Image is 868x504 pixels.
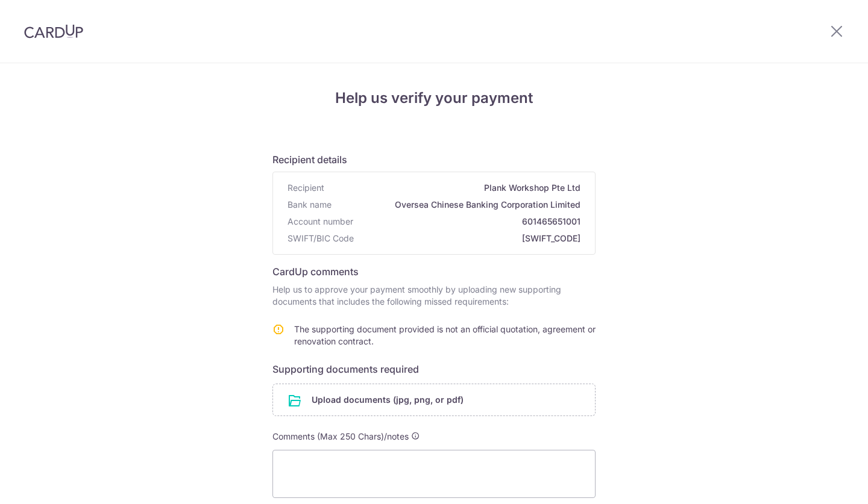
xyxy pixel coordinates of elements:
h4: Help us verify your payment [272,87,596,109]
span: Recipient [288,182,324,194]
span: Comments (Max 250 Chars)/notes [272,431,409,441]
span: Account number [288,216,353,228]
span: Bank name [288,199,332,211]
h6: Supporting documents required [272,362,596,376]
span: The supporting document provided is not an official quotation, agreement or renovation contract. [294,324,596,346]
p: Help us to approve your payment smoothly by uploading new supporting documents that includes the ... [272,284,596,308]
img: CardUp [24,24,83,39]
span: Plank Workshop Pte Ltd [329,182,580,194]
h6: CardUp comments [272,264,596,279]
h6: Recipient details [272,152,596,167]
span: [SWIFT_CODE] [359,232,580,244]
span: SWIFT/BIC Code [288,232,354,244]
span: Oversea Chinese Banking Corporation Limited [336,199,580,211]
span: 601465651001 [358,216,580,228]
div: Upload documents (jpg, png, or pdf) [272,384,596,416]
